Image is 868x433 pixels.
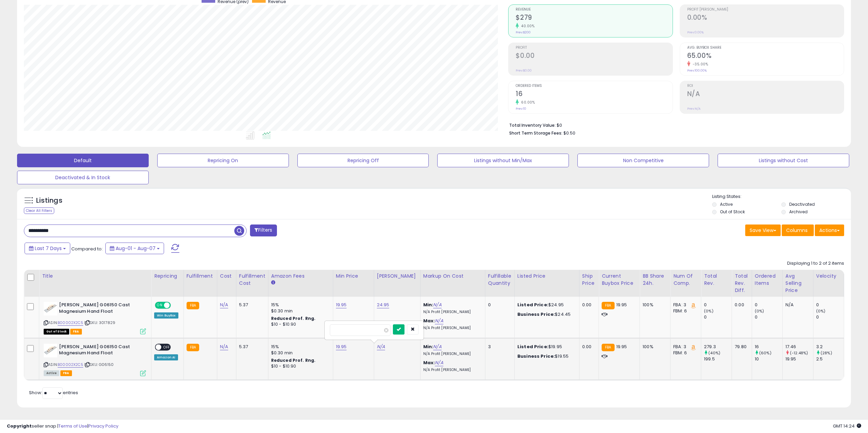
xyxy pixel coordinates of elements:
a: 19.95 [336,343,347,350]
span: Columns [786,227,808,234]
a: 24.95 [377,301,389,308]
div: Listed Price [517,273,576,280]
p: Listing States: [712,194,851,200]
button: Filters [250,225,277,236]
div: 0 [816,314,844,320]
div: 100% [643,302,665,308]
a: N/A [433,343,441,350]
span: 19.95 [616,301,627,308]
label: Deactivated [789,201,815,207]
b: Listed Price: [517,301,548,308]
div: N/A [785,302,808,308]
div: Min Price [336,273,371,280]
div: 5.37 [239,344,263,350]
div: FBM: 6 [673,350,696,356]
small: Amazon Fees. [271,280,275,286]
div: 17.46 [785,344,813,350]
div: 199.5 [704,356,732,362]
div: Velocity [816,273,841,280]
h2: $279 [516,14,672,23]
b: Max: [423,318,435,324]
a: N/A [220,301,228,308]
a: N/A [433,301,441,308]
b: Max: [423,359,435,366]
a: B00002X2C5 [58,320,83,326]
div: 5.37 [239,302,263,308]
div: 2.5 [816,356,844,362]
div: 0 [816,302,844,308]
div: 15% [271,302,328,308]
h2: N/A [687,90,844,99]
div: 0 [704,314,732,320]
span: ON [156,303,164,308]
div: 79.80 [735,344,747,350]
div: $10 - $10.90 [271,322,328,327]
a: 19.95 [336,301,347,308]
a: N/A [435,318,443,324]
div: 100% [643,344,665,350]
h2: 16 [516,90,672,99]
div: Fulfillment [187,273,214,280]
div: Current Buybox Price [602,273,637,287]
div: Total Rev. [704,273,729,287]
span: 19.95 [616,343,627,350]
b: Reduced Prof. Rng. [271,357,316,363]
div: FBA: 3 [673,344,696,350]
div: Fulfillment Cost [239,273,265,287]
a: Terms of Use [58,423,87,429]
h5: Listings [36,196,62,205]
a: B00002X2C5 [58,362,83,368]
span: Profit [PERSON_NAME] [687,8,844,12]
div: 0 [488,302,509,308]
span: | SKU: G06150 [84,362,114,367]
div: Ship Price [582,273,596,287]
div: 15% [271,344,328,350]
div: FBA: 3 [673,302,696,308]
span: FBA [70,329,82,335]
th: The percentage added to the cost of goods (COGS) that forms the calculator for Min & Max prices. [420,270,485,297]
small: (60%) [759,350,771,356]
div: 0 [704,302,732,308]
div: ASIN: [44,344,146,375]
button: Save View [745,225,781,236]
small: FBA [187,344,199,351]
small: Prev: 10 [516,107,526,111]
div: Amazon AI [154,354,178,360]
small: -35.00% [690,62,708,67]
button: Aug-01 - Aug-07 [105,243,164,254]
small: Prev: $200 [516,30,531,34]
label: Archived [789,209,808,215]
span: OFF [170,303,181,308]
div: 3 [488,344,509,350]
div: $10 - $10.90 [271,364,328,369]
span: Ordered Items [516,84,672,88]
small: FBA [602,344,614,351]
div: 3.2 [816,344,844,350]
div: [PERSON_NAME] [377,273,417,280]
button: Repricing On [157,154,289,167]
div: Markup on Cost [423,273,482,280]
div: Fulfillable Quantity [488,273,512,287]
div: $24.95 [517,302,574,308]
div: $19.55 [517,353,574,359]
div: 19.95 [785,356,813,362]
div: 0 [755,314,782,320]
b: Min: [423,343,433,350]
b: [PERSON_NAME] G06150 Cast Magnesium Hand Float [59,302,142,316]
small: FBA [187,302,199,309]
span: Aug-01 - Aug-07 [116,245,156,252]
p: N/A Profit [PERSON_NAME] [423,310,480,314]
button: Listings without Cost [718,154,849,167]
span: All listings that are currently out of stock and unavailable for purchase on Amazon [44,329,69,335]
div: 0 [755,302,782,308]
span: FBA [60,370,72,376]
button: Default [17,154,149,167]
b: Listed Price: [517,343,548,350]
a: Privacy Policy [88,423,118,429]
b: Total Inventory Value: [509,122,556,128]
div: 279.3 [704,344,732,350]
label: Active [720,201,733,207]
div: Total Rev. Diff. [735,273,749,294]
span: 2025-08-15 14:24 GMT [833,423,861,429]
div: seller snap | | [7,423,118,430]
